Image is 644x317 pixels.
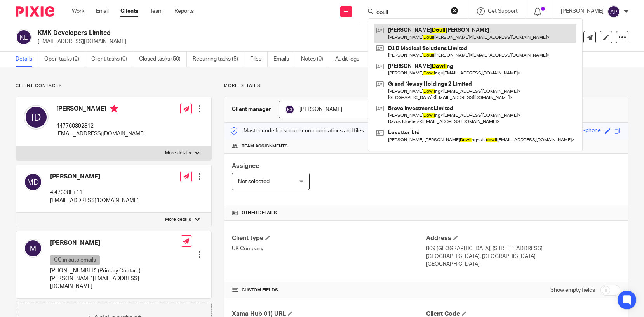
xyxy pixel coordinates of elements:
[44,52,85,67] a: Open tasks (2)
[38,38,523,45] p: [EMAIL_ADDRESS][DOMAIN_NAME]
[50,267,181,275] p: [PHONE_NUMBER] (Primary Contact)
[56,122,145,130] p: 447760392812
[50,239,181,247] h4: [PERSON_NAME]
[120,7,138,15] a: Clients
[50,173,139,181] h4: [PERSON_NAME]
[607,5,620,18] img: svg%3E
[230,127,364,135] p: Master code for secure communications and files
[50,275,181,291] p: [PERSON_NAME][EMAIL_ADDRESS][DOMAIN_NAME]
[273,52,295,67] a: Emails
[426,234,620,243] h4: Address
[16,52,38,67] a: Details
[110,105,118,113] i: Primary
[426,253,620,260] p: [GEOGRAPHIC_DATA], [GEOGRAPHIC_DATA]
[232,163,259,169] span: Assignee
[150,7,163,15] a: Team
[24,239,42,258] img: svg%3E
[96,7,109,15] a: Email
[174,7,194,15] a: Reports
[242,210,277,216] span: Other details
[232,234,426,243] h4: Client type
[550,286,595,294] label: Show empty fields
[91,52,133,67] a: Client tasks (0)
[426,245,620,253] p: 809 [GEOGRAPHIC_DATA], [STREET_ADDRESS]
[50,189,139,196] p: 4.47398E+11
[56,130,145,138] p: [EMAIL_ADDRESS][DOMAIN_NAME]
[250,52,268,67] a: Files
[232,245,426,253] p: UK Company
[238,179,270,184] span: Not selected
[488,9,518,14] span: Get Support
[561,7,604,15] p: [PERSON_NAME]
[50,255,100,265] p: CC in auto emails
[232,106,271,113] h3: Client manager
[72,7,84,15] a: Work
[299,107,342,112] span: [PERSON_NAME]
[139,52,187,67] a: Closed tasks (50)
[426,260,620,268] p: [GEOGRAPHIC_DATA]
[285,105,294,114] img: svg%3E
[242,143,288,149] span: Team assignments
[224,83,628,89] p: More details
[165,217,191,223] p: More details
[232,287,426,293] h4: CUSTOM FIELDS
[38,29,426,37] h2: KMK Developers Limited
[50,197,139,204] p: [EMAIL_ADDRESS][DOMAIN_NAME]
[193,52,244,67] a: Recurring tasks (5)
[165,150,191,156] p: More details
[301,52,329,67] a: Notes (0)
[56,105,145,114] h4: [PERSON_NAME]
[24,173,42,191] img: svg%3E
[16,6,54,17] img: Pixie
[16,29,32,45] img: svg%3E
[376,9,446,16] input: Search
[24,105,49,130] img: svg%3E
[16,83,212,89] p: Client contacts
[451,7,458,14] button: Clear
[335,52,365,67] a: Audit logs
